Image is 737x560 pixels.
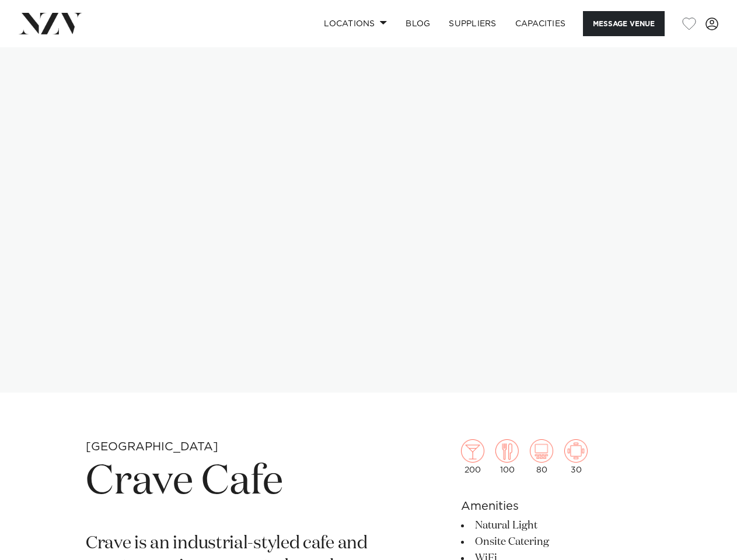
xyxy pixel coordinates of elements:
li: Onsite Catering [461,534,651,550]
h1: Crave Cafe [86,456,378,509]
small: [GEOGRAPHIC_DATA] [86,441,218,453]
div: 30 [564,439,588,474]
div: 100 [495,439,519,474]
a: Locations [315,11,396,36]
button: Message Venue [583,11,665,36]
li: Natural Light [461,517,651,534]
div: 80 [530,439,553,474]
img: cocktail.png [461,439,484,463]
img: dining.png [495,439,519,463]
h6: Amenities [461,498,651,515]
img: meeting.png [564,439,588,463]
img: theatre.png [530,439,553,463]
a: Capacities [506,11,575,36]
a: SUPPLIERS [439,11,505,36]
img: nzv-logo.png [19,13,82,34]
a: BLOG [396,11,439,36]
div: 200 [461,439,484,474]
